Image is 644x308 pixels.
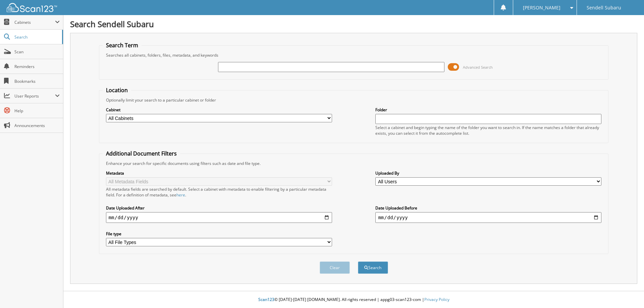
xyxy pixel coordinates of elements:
div: © [DATE]-[DATE] [DOMAIN_NAME]. All rights reserved | appg03-scan123-com | [63,292,644,308]
label: Date Uploaded After [106,205,332,211]
span: Search [14,34,59,40]
a: here [176,192,185,198]
span: [PERSON_NAME] [523,6,560,10]
div: Optionally limit your search to a particular cabinet or folder [103,97,605,103]
legend: Search Term [103,42,142,49]
button: Clear [320,261,350,274]
span: Announcements [14,123,60,128]
span: Scan123 [258,297,274,302]
input: end [375,212,601,223]
span: Sendell Subaru [587,6,621,10]
a: Privacy Policy [424,297,449,302]
button: Search [358,261,388,274]
div: Searches all cabinets, folders, files, metadata, and keywords [103,52,605,58]
span: Help [14,108,60,114]
div: Select a cabinet and begin typing the name of the folder you want to search in. If the name match... [375,125,601,136]
label: Uploaded By [375,170,601,176]
label: Cabinet [106,107,332,113]
span: Advanced Search [463,65,493,70]
span: Cabinets [14,19,55,25]
label: Metadata [106,170,332,176]
input: start [106,212,332,223]
span: Scan [14,49,60,55]
label: Date Uploaded Before [375,205,601,211]
span: Bookmarks [14,78,60,84]
h1: Search Sendell Subaru [70,18,637,29]
div: All metadata fields are searched by default. Select a cabinet with metadata to enable filtering b... [106,186,332,198]
legend: Location [103,86,131,94]
iframe: Chat Widget [610,276,644,308]
div: Enhance your search for specific documents using filters such as date and file type. [103,161,605,166]
span: Reminders [14,64,60,69]
legend: Additional Document Filters [103,150,180,157]
label: File type [106,231,332,237]
label: Folder [375,107,601,113]
img: scan123-logo-white.svg [7,3,57,12]
span: User Reports [14,93,55,99]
